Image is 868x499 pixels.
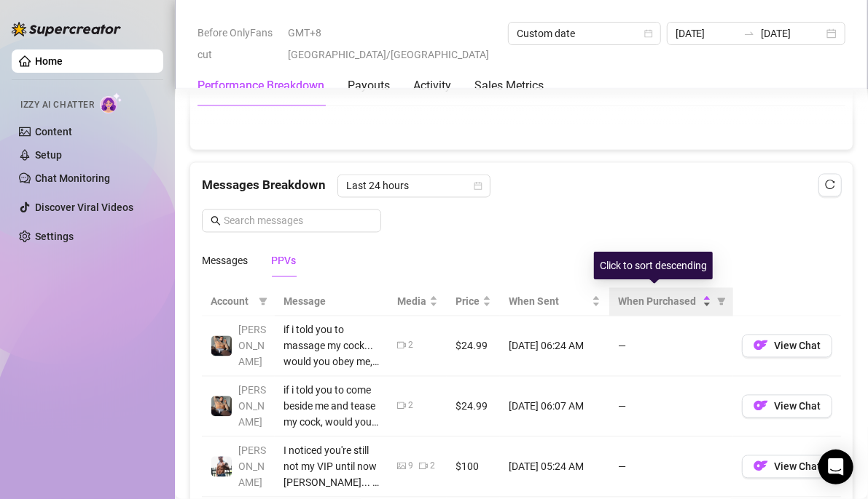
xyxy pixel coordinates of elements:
[238,324,266,368] span: [PERSON_NAME]
[211,457,232,477] img: JUSTIN
[509,294,589,310] span: When Sent
[211,216,221,226] span: search
[774,401,821,412] span: View Chat
[397,341,406,350] span: video-camera
[676,25,738,41] input: Start date
[35,231,74,242] a: Settings
[12,22,121,36] img: logo-BBDzfeDw.svg
[455,294,480,310] span: Price
[742,395,832,418] button: OFView Chat
[447,316,500,377] td: $24.99
[288,22,499,65] span: GMT+8 [GEOGRAPHIC_DATA]/[GEOGRAPHIC_DATA]
[500,316,609,377] td: [DATE] 06:24 AM
[256,291,270,313] span: filter
[447,377,500,437] td: $24.99
[348,77,390,95] div: Payouts
[397,462,406,471] span: picture
[238,385,266,428] span: [PERSON_NAME]
[761,25,824,41] input: End date
[500,437,609,498] td: [DATE] 05:24 AM
[397,294,426,310] span: Media
[474,182,482,191] span: calendar
[413,77,451,95] div: Activity
[211,294,253,310] span: Account
[825,180,835,190] span: reload
[474,77,544,95] div: Sales Metrics
[742,455,832,479] button: OFView Chat
[202,253,248,269] div: Messages
[259,298,267,306] span: filter
[743,28,755,39] span: swap-right
[430,460,435,474] div: 2
[224,213,372,229] input: Search messages
[609,377,733,437] td: —
[198,77,324,95] div: Performance Breakdown
[198,22,279,65] span: Before OnlyFans cut
[284,322,380,370] div: if i told you to massage my cock... would you obey me, [PERSON_NAME]?😈
[211,336,232,356] img: George
[202,175,841,198] div: Messages Breakdown
[284,383,380,431] div: if i told you to come beside me and tease my cock, would you obey me my good boy?😈
[742,335,832,358] button: OFView Chat
[397,402,406,410] span: video-camera
[743,28,755,39] span: to
[594,252,713,279] div: Click to sort descending
[644,29,653,38] span: calendar
[742,404,832,415] a: OFView Chat
[618,294,700,310] span: When Purchased
[35,55,63,67] a: Home
[419,462,428,471] span: video-camera
[35,126,72,137] a: Content
[346,175,482,197] span: Last 24 hours
[271,253,296,269] div: PPVs
[774,461,821,473] span: View Chat
[742,464,832,476] a: OFView Chat
[609,288,733,316] th: When Purchased
[211,396,232,417] img: George
[35,201,133,213] a: Discover Viral Videos
[275,288,388,316] th: Message
[35,149,62,161] a: Setup
[447,288,500,316] th: Price
[609,437,733,498] td: —
[238,445,266,489] span: [PERSON_NAME]
[35,172,110,184] a: Chat Monitoring
[500,288,609,316] th: When Sent
[754,399,768,413] img: OF
[609,316,733,377] td: —
[447,437,500,498] td: $100
[714,291,729,313] span: filter
[100,92,122,113] img: AI Chatter
[388,288,447,316] th: Media
[517,23,652,44] span: Custom date
[774,340,821,352] span: View Chat
[754,459,768,474] img: OF
[742,343,832,355] a: OFView Chat
[408,339,413,353] div: 2
[20,98,94,112] span: Izzy AI Chatter
[818,450,853,484] div: Open Intercom Messenger
[284,443,380,491] div: I noticed you're still not my VIP until now [PERSON_NAME]... i hope this time you've decided to j...
[500,377,609,437] td: [DATE] 06:07 AM
[754,338,768,353] img: OF
[717,298,726,306] span: filter
[408,399,413,413] div: 2
[408,460,413,474] div: 9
